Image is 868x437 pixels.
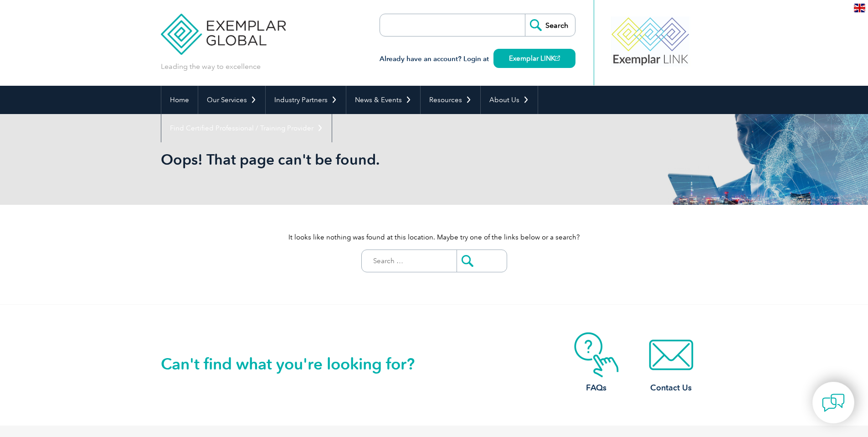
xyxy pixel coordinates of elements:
h3: Already have an account? Login at [380,53,575,65]
input: Search [525,14,575,36]
img: contact-faq.webp [560,332,633,378]
a: Our Services [198,86,265,114]
a: Resources [421,86,480,114]
a: Find Certified Professional / Training Provider [161,114,332,142]
h3: FAQs [560,382,633,394]
a: Industry Partners [266,86,346,114]
h2: Can't find what you're looking for? [161,357,434,371]
img: open_square.png [555,56,560,61]
h3: Contact Us [635,382,708,394]
a: News & Events [346,86,420,114]
a: FAQs [560,332,633,394]
a: About Us [481,86,538,114]
img: contact-chat.png [822,391,845,414]
p: It looks like nothing was found at this location. Maybe try one of the links below or a search? [161,232,708,242]
h1: Oops! That page can't be found. [161,151,511,168]
p: Leading the way to excellence [161,62,261,72]
a: Exemplar LINK [493,49,575,68]
input: Submit [457,250,507,272]
img: en [854,4,865,12]
a: Home [161,86,198,114]
img: contact-email.webp [635,332,708,378]
a: Contact Us [635,332,708,394]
